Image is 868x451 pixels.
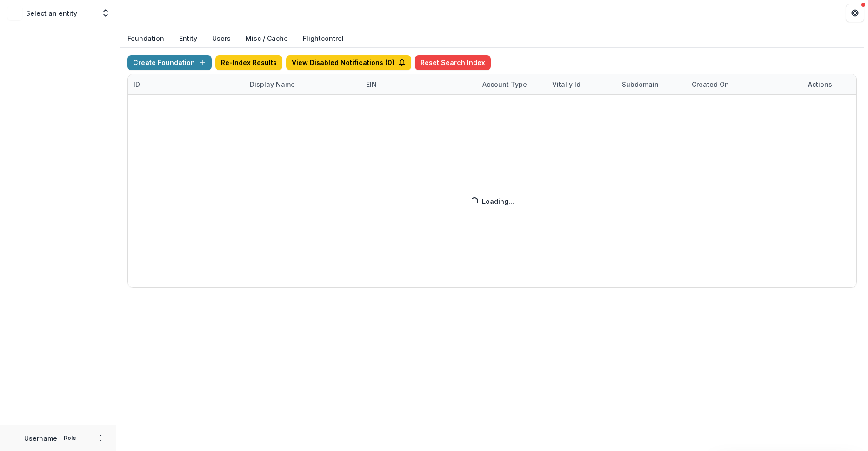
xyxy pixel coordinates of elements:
p: Role [61,434,79,442]
button: More [95,432,107,444]
button: Users [205,30,238,48]
p: Username [24,433,57,443]
button: Foundation [120,30,172,48]
a: Flightcontrol [303,33,344,43]
button: Open entity switcher [99,4,112,22]
button: Get Help [846,4,864,22]
button: Entity [172,30,205,48]
button: Misc / Cache [238,30,295,48]
p: Select an entity [26,8,77,18]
